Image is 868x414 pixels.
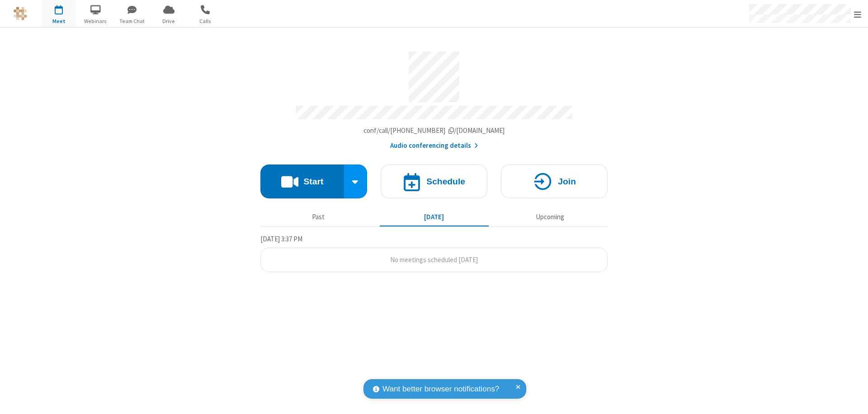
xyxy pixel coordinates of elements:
[390,255,478,264] span: No meetings scheduled [DATE]
[303,177,323,186] h4: Start
[42,17,76,25] span: Meet
[264,208,373,226] button: Past
[426,177,465,186] h4: Schedule
[260,165,344,198] button: Start
[260,45,608,151] section: Account details
[14,7,27,20] img: QA Selenium DO NOT DELETE OR CHANGE
[152,17,186,25] span: Drive
[501,165,608,198] button: Join
[558,177,576,186] h4: Join
[390,141,478,151] button: Audio conferencing details
[363,126,505,135] span: Copy my meeting room link
[115,17,149,25] span: Team Chat
[79,17,113,25] span: Webinars
[189,17,222,25] span: Calls
[845,390,861,408] iframe: Chat
[260,234,608,273] section: Today's Meetings
[380,208,489,226] button: [DATE]
[382,383,499,395] span: Want better browser notifications?
[495,208,604,226] button: Upcoming
[344,165,368,198] div: Start conference options
[381,165,487,198] button: Schedule
[260,235,302,243] span: [DATE] 3:37 PM
[363,126,505,136] button: Copy my meeting room linkCopy my meeting room link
